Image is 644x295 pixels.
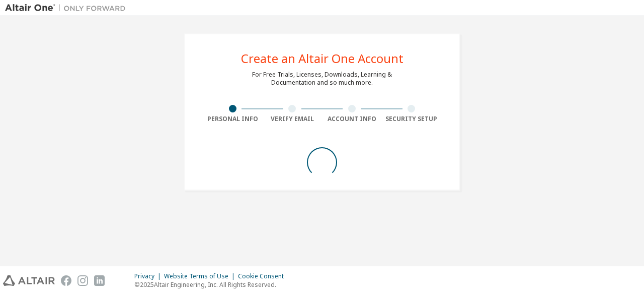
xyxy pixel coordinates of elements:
div: Personal Info [203,115,263,123]
div: Privacy [134,272,164,280]
div: Cookie Consent [238,272,290,280]
div: Account Info [322,115,382,123]
img: Altair One [5,3,131,13]
div: For Free Trials, Licenses, Downloads, Learning & Documentation and so much more. [252,71,392,87]
img: facebook.svg [61,275,71,286]
img: instagram.svg [77,275,88,286]
div: Security Setup [382,115,442,123]
img: linkedin.svg [94,275,105,286]
p: © 2025 Altair Engineering, Inc. All Rights Reserved. [134,280,290,289]
div: Verify Email [263,115,323,123]
img: altair_logo.svg [3,275,55,286]
div: Website Terms of Use [164,272,238,280]
div: Create an Altair One Account [241,52,404,65]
